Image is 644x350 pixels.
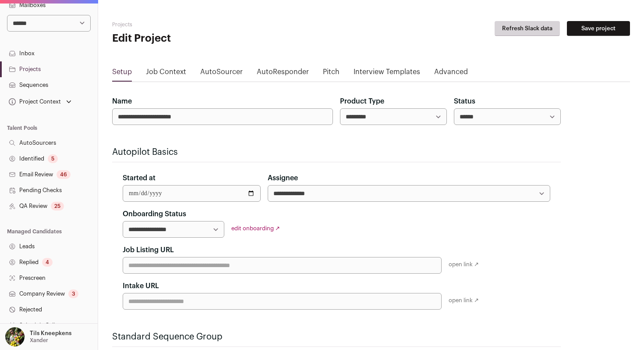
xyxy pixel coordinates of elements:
[567,21,630,36] button: Save project
[30,330,71,337] p: Tils Kneepkens
[354,67,420,81] a: Interview Templates
[434,67,468,81] a: Advanced
[112,32,285,46] h1: Edit Project
[42,258,53,267] div: 4
[146,67,186,81] a: Job Context
[231,225,280,231] a: edit onboarding ↗
[48,154,58,163] div: 5
[30,337,48,344] p: Xander
[7,98,61,105] div: Project Context
[123,245,174,255] label: Job Listing URL
[340,96,384,107] label: Product Type
[257,67,309,81] a: AutoResponder
[112,67,132,81] a: Setup
[123,173,156,183] label: Started at
[112,21,285,28] h2: Projects
[123,281,159,291] label: Intake URL
[495,21,560,36] button: Refresh Slack data
[51,202,64,211] div: 25
[123,209,186,219] label: Onboarding Status
[112,96,132,107] label: Name
[323,67,340,81] a: Pitch
[57,170,71,179] div: 46
[112,331,561,343] h2: Standard Sequence Group
[68,289,78,298] div: 3
[112,146,561,158] h2: Autopilot Basics
[5,327,25,346] img: 6689865-medium_jpg
[4,327,73,346] button: Open dropdown
[454,96,475,107] label: Status
[268,173,298,183] label: Assignee
[7,96,73,108] button: Open dropdown
[200,67,243,81] a: AutoSourcer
